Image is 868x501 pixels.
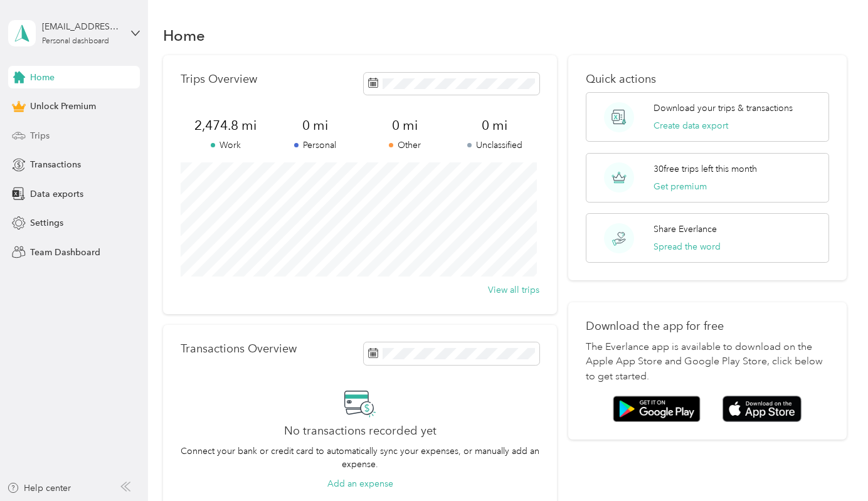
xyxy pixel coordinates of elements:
[798,431,868,501] iframe: Everlance-gr Chat Button Frame
[654,119,728,132] button: Create data export
[450,139,539,152] p: Unclassified
[42,20,120,33] div: [EMAIL_ADDRESS][DOMAIN_NAME]
[30,100,96,113] span: Unlock Premium
[30,246,100,259] span: Team Dashboard
[270,139,360,152] p: Personal
[181,73,257,86] p: Trips Overview
[654,180,707,193] button: Get premium
[30,158,81,171] span: Transactions
[327,477,393,490] button: Add an expense
[654,223,717,236] p: Share Everlance
[360,139,450,152] p: Other
[586,320,829,333] p: Download the app for free
[181,445,539,471] p: Connect your bank or credit card to automatically sync your expenses, or manually add an expense.
[722,396,802,423] img: App store
[30,216,63,229] span: Settings
[42,38,109,45] div: Personal dashboard
[181,139,270,152] p: Work
[654,162,757,176] p: 30 free trips left this month
[613,396,701,422] img: Google play
[488,283,539,297] button: View all trips
[586,73,829,86] p: Quick actions
[270,117,360,134] span: 0 mi
[163,29,205,42] h1: Home
[450,117,539,134] span: 0 mi
[181,117,270,134] span: 2,474.8 mi
[7,482,71,495] button: Help center
[284,425,437,438] h2: No transactions recorded yet
[30,187,83,201] span: Data exports
[181,342,297,356] p: Transactions Overview
[586,340,829,385] p: The Everlance app is available to download on the Apple App Store and Google Play Store, click be...
[30,71,55,84] span: Home
[654,240,721,253] button: Spread the word
[30,129,50,142] span: Trips
[360,117,450,134] span: 0 mi
[654,102,793,115] p: Download your trips & transactions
